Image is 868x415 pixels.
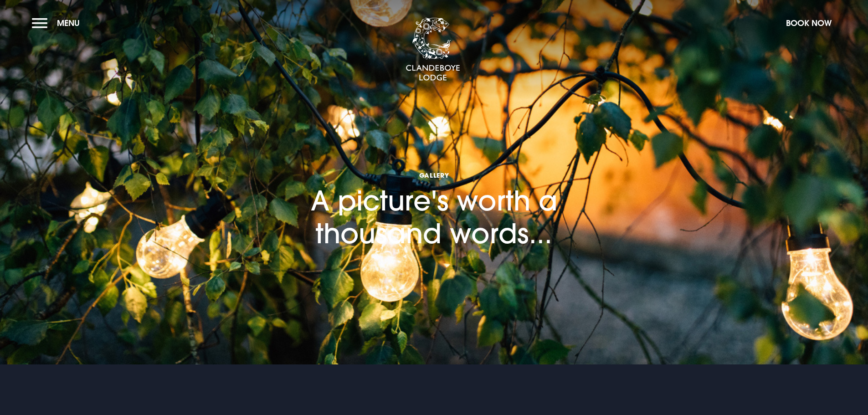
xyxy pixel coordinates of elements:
[406,18,460,82] img: Clandeboye Lodge
[252,171,616,179] span: Gallery
[32,13,84,33] button: Menu
[252,119,616,250] h1: A picture's worth a thousand words...
[781,13,836,33] button: Book Now
[57,18,80,28] span: Menu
